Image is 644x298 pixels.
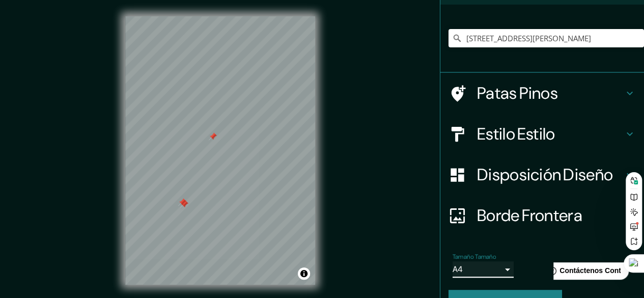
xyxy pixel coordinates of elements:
div: A4 [453,261,514,278]
font: Disposición [477,164,561,185]
input: Elige tu ciudad o zona [449,29,644,47]
div: BordeFrontera [440,195,644,236]
font: Diseño [563,164,613,185]
font: Frontera [522,205,582,226]
font: Patas [477,83,517,104]
font: Estilo [477,123,515,145]
font: Estilo [517,123,555,145]
button: Activar o desactivar atribución [298,267,310,280]
font: Contáctenos [51,8,95,16]
div: EstiloEstilo [440,114,644,154]
font: Tamaño [475,253,496,261]
font: Borde [477,205,520,226]
canvas: Mapa [125,16,315,285]
font: A4 [453,264,463,275]
font: Pinos [519,83,558,104]
iframe: Lanzador de widgets de ayuda [553,258,633,287]
div: PatasPinos [440,73,644,114]
div: DisposiciónDiseño [440,154,644,195]
font: Tamaño [453,253,473,261]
